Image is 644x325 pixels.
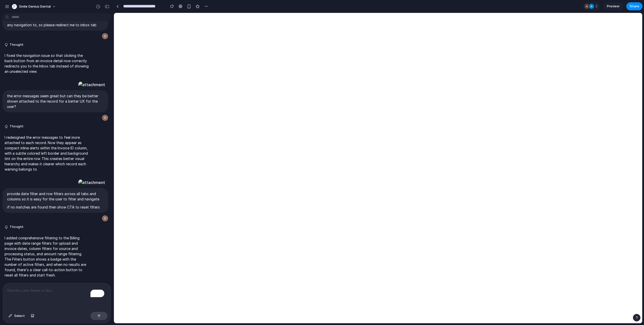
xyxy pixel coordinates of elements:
[114,13,642,323] iframe: To enrich screen reader interactions, please activate Accessibility in Grammarly extension settings
[5,135,89,172] p: I redesigned the error messages to feel more attached to each record. Now they appear as compact ...
[626,2,642,10] button: Share
[607,4,620,9] span: Preview
[603,2,623,10] a: Preview
[5,235,89,278] p: I added comprehensive filtering to the Billing page with date range filters for upload and invoic...
[19,4,51,9] span: Smile Genius Dental
[7,93,104,109] p: the error messages seem great but can they be better shown attached to the record for a better UX...
[7,204,104,210] p: if no matches are found then show CTA to reset filters
[3,283,111,310] div: To enrich screen reader interactions, please activate Accessibility in Grammarly extension settings
[6,312,27,320] button: Select
[10,3,59,11] button: Smile Genius Dental
[596,4,599,9] span: 2
[14,313,25,318] span: Select
[7,191,104,202] p: provide date filter and row filters across all tabs and columns so it is easy for the user to fil...
[630,4,639,9] span: Share
[583,2,600,10] div: 2
[5,53,89,74] p: I fixed the navigation issue so that clicking the back button from an invoice detail now correctl...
